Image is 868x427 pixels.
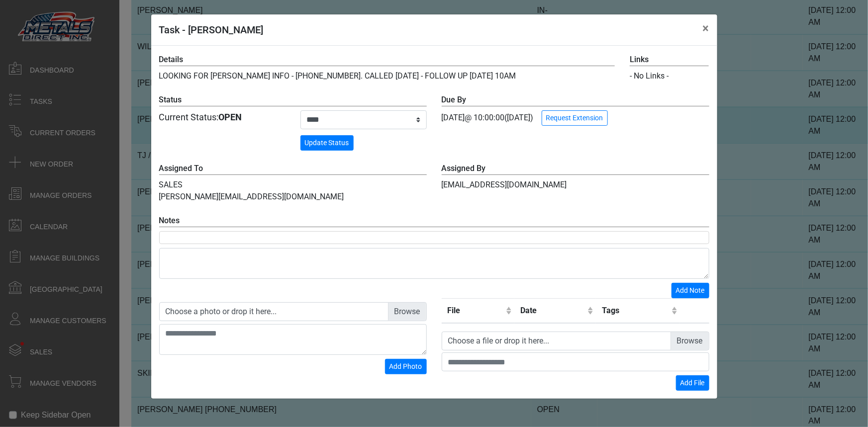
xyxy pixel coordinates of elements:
[442,94,709,126] div: [DATE] ([DATE])
[695,14,717,42] button: Close
[448,305,504,317] div: File
[159,94,427,106] label: Status
[465,113,505,122] span: @ 10:00:00
[630,70,709,82] div: - No Links -
[389,362,422,370] span: Add Photo
[602,305,669,317] div: Tags
[676,375,709,391] button: Add File
[520,305,585,317] div: Date
[152,163,434,203] div: SALES [PERSON_NAME][EMAIL_ADDRESS][DOMAIN_NAME]
[159,54,615,66] label: Details
[546,114,603,122] span: Request Extension
[385,359,427,374] button: Add Photo
[672,283,709,298] button: Add Note
[434,163,717,203] div: [EMAIL_ADDRESS][DOMAIN_NAME]
[159,110,286,124] div: Current Status:
[305,139,349,147] span: Update Status
[159,215,709,227] label: Notes
[676,286,705,294] span: Add Note
[219,112,242,122] strong: OPEN
[630,54,709,66] label: Links
[442,94,709,106] label: Due By
[159,163,427,175] label: Assigned To
[680,299,709,324] th: Remove
[152,54,623,82] div: LOOKING FOR [PERSON_NAME] INFO - [PHONE_NUMBER]. CALLED [DATE] - FOLLOW UP [DATE] 10AM
[159,22,264,37] h5: Task - [PERSON_NAME]
[300,135,354,151] button: Update Status
[542,110,608,126] button: Request Extension
[442,163,709,175] label: Assigned By
[680,379,705,387] span: Add File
